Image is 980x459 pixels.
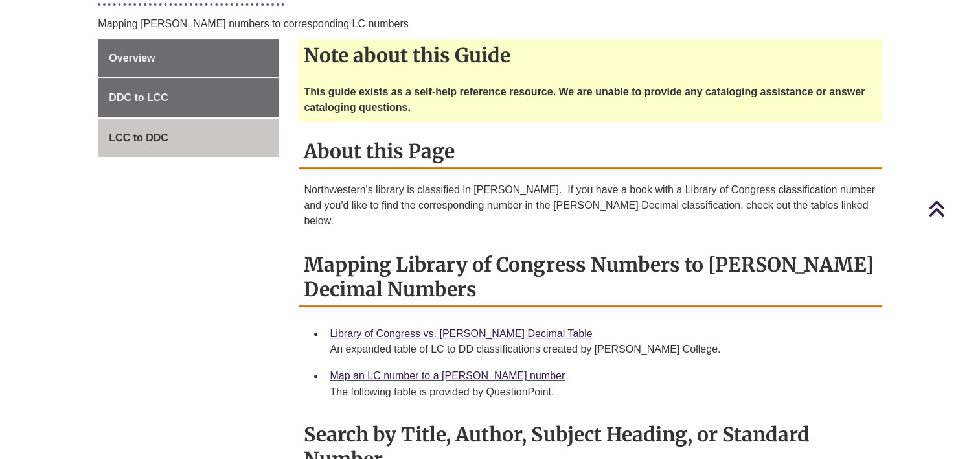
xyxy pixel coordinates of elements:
[109,92,168,103] span: DDC to LCC
[109,53,155,64] span: Overview
[98,119,279,158] a: LCC to DDC
[98,18,408,29] span: Mapping [PERSON_NAME] numbers to corresponding LC numbers
[330,384,871,400] div: The following table is provided by QuestionPoint.
[330,328,592,339] a: Library of Congress vs. [PERSON_NAME] Decimal Table
[299,248,882,307] h2: Mapping Library of Congress Numbers to [PERSON_NAME] Decimal Numbers
[98,39,279,158] div: Guide Page Menu
[928,200,977,217] a: Back to Top
[98,78,279,117] a: DDC to LCC
[304,86,865,113] strong: This guide exists as a self-help reference resource. We are unable to provide any cataloging assi...
[304,182,876,229] p: Northwestern's library is classified in [PERSON_NAME]. If you have a book with a Library of Congr...
[330,342,871,357] div: An expanded table of LC to DD classifications created by [PERSON_NAME] College.
[299,39,882,71] h2: Note about this Guide
[98,39,279,78] a: Overview
[109,132,168,143] span: LCC to DDC
[330,370,565,381] a: Map an LC number to a [PERSON_NAME] number
[299,135,882,169] h2: About this Page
